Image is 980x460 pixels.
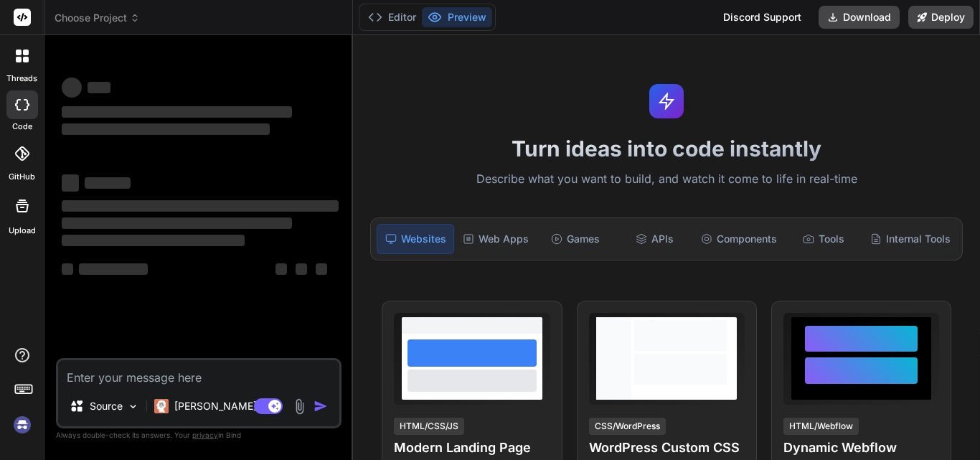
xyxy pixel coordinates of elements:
span: ‌ [62,235,245,246]
img: icon [314,399,328,413]
span: ‌ [62,217,292,229]
span: ‌ [85,177,131,189]
span: ‌ [316,263,327,275]
span: ‌ [62,78,82,98]
span: Choose Project [55,11,140,25]
button: Editor [362,7,422,27]
span: privacy [192,431,218,439]
p: Source [90,399,123,413]
span: ‌ [62,106,292,118]
span: ‌ [79,263,148,275]
button: Deploy [908,6,974,29]
div: Tools [786,224,862,254]
div: APIs [616,224,692,254]
div: Components [695,224,783,254]
h1: Turn ideas into code instantly [362,136,971,161]
span: ‌ [296,263,307,275]
div: Discord Support [715,6,810,29]
div: Websites [377,224,454,254]
div: Games [537,224,613,254]
div: HTML/Webflow [783,418,859,435]
label: Upload [9,225,36,237]
span: ‌ [62,123,270,135]
label: GitHub [9,171,35,183]
p: [PERSON_NAME] 4 S.. [174,399,281,413]
span: ‌ [62,174,79,192]
div: Web Apps [457,224,534,254]
img: Pick Models [127,400,139,413]
h4: WordPress Custom CSS [589,438,745,458]
div: CSS/WordPress [589,418,666,435]
p: Describe what you want to build, and watch it come to life in real-time [362,170,971,189]
span: ‌ [88,82,110,93]
span: ‌ [62,200,339,212]
span: ‌ [62,263,73,275]
div: HTML/CSS/JS [394,418,464,435]
label: code [12,121,32,133]
img: attachment [291,398,308,415]
label: threads [6,72,37,85]
img: signin [10,413,34,437]
button: Preview [422,7,492,27]
h4: Modern Landing Page [394,438,550,458]
p: Always double-check its answers. Your in Bind [56,428,341,442]
div: Internal Tools [864,224,956,254]
button: Download [819,6,900,29]
img: Claude 4 Sonnet [154,399,169,413]
span: ‌ [275,263,287,275]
